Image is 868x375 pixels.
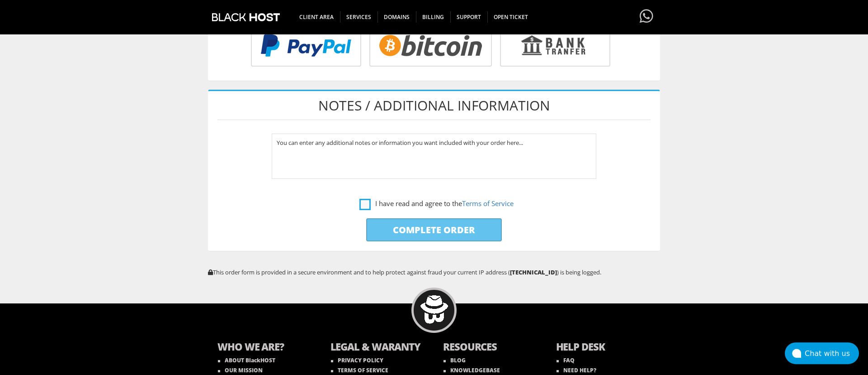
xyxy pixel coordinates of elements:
[331,356,383,364] a: PRIVACY POLICY
[340,11,378,23] span: SERVICES
[359,198,514,209] label: I have read and agree to the
[208,268,660,276] p: This order form is provided in a secure environment and to help protect against fraud your curren...
[557,356,575,364] a: FAQ
[217,340,312,356] b: WHO WE ARE?
[510,268,557,276] strong: [TECHNICAL_ID]
[443,340,538,356] b: RESOURCES
[487,11,534,23] span: Open Ticket
[557,366,596,374] a: NEED HELP?
[443,366,500,374] a: KNOWLEDGEBASE
[377,11,416,23] span: Domains
[366,218,502,241] input: Complete Order
[785,342,859,364] button: Chat with us
[330,340,425,356] b: LEGAL & WARANTY
[416,11,451,23] span: Billing
[272,134,597,179] textarea: You can enter any additional notes or information you want included with your order here...
[218,356,275,364] a: ABOUT BlackHOST
[462,199,514,208] a: Terms of Service
[556,340,651,356] b: HELP DESK
[217,91,651,120] h1: Notes / Additional Information
[293,11,340,23] span: CLIENT AREA
[331,366,388,374] a: TERMS OF SERVICE
[805,349,859,358] div: Chat with us
[450,11,488,23] span: Support
[420,295,448,324] img: BlackHOST mascont, Blacky.
[218,366,263,374] a: OUR MISSION
[443,356,466,364] a: BLOG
